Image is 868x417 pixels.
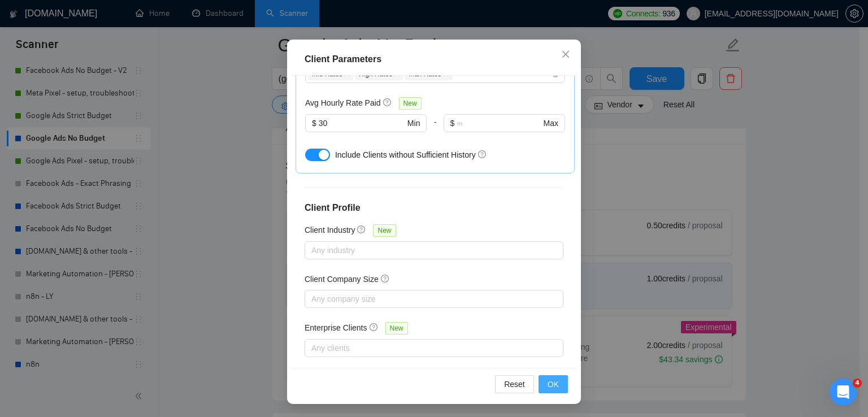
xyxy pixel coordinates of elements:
div: - [427,114,443,146]
h5: Avg Hourly Rate Paid [305,97,381,109]
span: New [373,224,396,237]
span: close [561,50,570,59]
span: Include Clients without Sufficient History [335,150,476,159]
h5: Client Company Size [305,273,379,285]
span: OK [548,378,559,390]
button: OK [539,375,568,393]
iframe: Intercom live chat [830,379,857,406]
div: Client Parameters [305,53,563,66]
h4: Client Profile [305,201,563,215]
span: New [399,97,422,110]
span: question-circle [383,98,392,107]
span: Max [544,117,558,129]
span: question-circle [381,274,390,283]
span: $ [312,117,316,129]
span: $ [450,117,455,129]
h5: Enterprise Clients [305,322,367,334]
span: question-circle [478,150,487,159]
h5: Client Industry [305,224,355,236]
span: New [385,322,408,335]
button: Close [550,40,581,70]
span: 4 [853,379,862,388]
button: Reset [495,375,534,393]
span: question-circle [357,225,366,234]
input: 0 [319,117,405,129]
span: Min [407,117,420,129]
input: ∞ [457,117,541,129]
span: question-circle [370,323,379,332]
span: Reset [504,378,525,390]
